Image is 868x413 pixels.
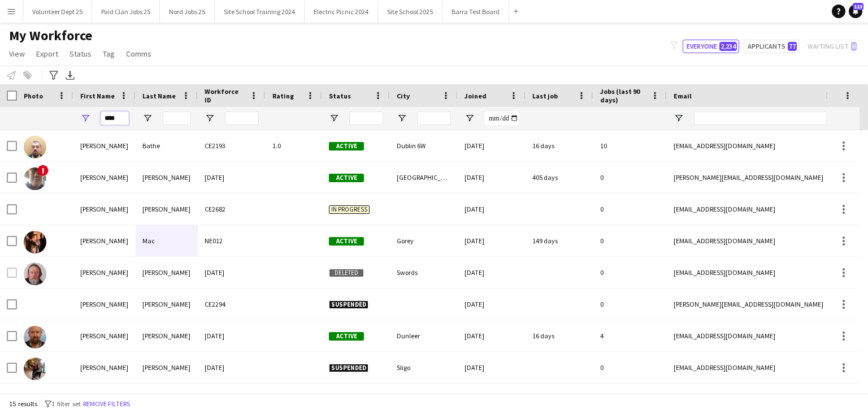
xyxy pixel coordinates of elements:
[37,165,49,176] span: !
[458,257,526,288] div: [DATE]
[24,231,46,253] img: Alan Mac
[329,113,339,123] button: Open Filter Menu
[81,398,132,410] button: Remove filters
[32,46,63,61] a: Export
[593,320,667,351] div: 4
[205,87,245,104] span: Workforce ID
[329,205,370,214] span: In progress
[593,130,667,161] div: 10
[683,40,739,53] button: Everyone2,234
[205,113,215,123] button: Open Filter Menu
[136,193,198,225] div: [PERSON_NAME]
[744,40,799,53] button: Applicants77
[9,49,25,59] span: View
[73,193,136,225] div: [PERSON_NAME]
[526,320,593,351] div: 16 days
[458,320,526,351] div: [DATE]
[397,113,407,123] button: Open Filter Menu
[849,5,862,18] a: 113
[24,136,46,158] img: Alan Bathe
[458,352,526,383] div: [DATE]
[5,46,29,61] a: View
[458,162,526,193] div: [DATE]
[198,289,266,320] div: CE2294
[136,130,198,161] div: Bathe
[272,92,294,100] span: Rating
[719,42,737,51] span: 2,234
[593,352,667,383] div: 0
[378,1,442,23] button: Site School 2025
[136,352,198,383] div: [PERSON_NAME]
[142,92,176,100] span: Last Name
[198,225,266,256] div: NE012
[853,3,863,10] span: 113
[526,130,593,161] div: 16 days
[73,289,136,320] div: [PERSON_NAME]
[266,130,322,161] div: 1.0
[198,193,266,225] div: CE2682
[9,27,92,44] span: My Workforce
[674,113,684,123] button: Open Filter Menu
[458,130,526,161] div: [DATE]
[160,1,215,23] button: Nord Jobs 25
[390,130,458,161] div: Dublin 6W
[390,225,458,256] div: Gorey
[73,225,136,256] div: [PERSON_NAME]
[73,257,136,288] div: [PERSON_NAME]
[225,111,259,125] input: Workforce ID Filter Input
[65,46,96,61] a: Status
[329,332,364,341] span: Active
[121,46,156,61] a: Comms
[458,193,526,225] div: [DATE]
[390,257,458,288] div: Swords
[788,42,797,51] span: 77
[329,300,368,309] span: Suspended
[526,162,593,193] div: 405 days
[36,49,58,59] span: Export
[305,1,378,23] button: Electric Picnic 2024
[674,92,692,100] span: Email
[198,320,266,351] div: [DATE]
[329,269,364,277] span: Deleted
[163,111,191,125] input: Last Name Filter Input
[329,237,364,246] span: Active
[92,1,160,23] button: Paid Clan Jobs 25
[349,111,383,125] input: Status Filter Input
[98,46,119,61] a: Tag
[465,92,487,100] span: Joined
[442,1,509,23] button: Barra Test Board
[593,257,667,288] div: 0
[198,130,266,161] div: CE2193
[24,92,43,100] span: Photo
[136,320,198,351] div: [PERSON_NAME]
[101,111,129,125] input: First Name Filter Input
[215,1,305,23] button: Site School Training 2024
[126,49,151,59] span: Comms
[73,162,136,193] div: [PERSON_NAME]
[485,111,519,125] input: Joined Filter Input
[73,320,136,351] div: [PERSON_NAME]
[136,289,198,320] div: [PERSON_NAME]
[593,193,667,225] div: 0
[198,352,266,383] div: [DATE]
[47,68,60,82] app-action-btn: Advanced filters
[136,257,198,288] div: [PERSON_NAME]
[80,92,115,100] span: First Name
[390,320,458,351] div: Dunleer
[417,111,451,125] input: City Filter Input
[465,113,475,123] button: Open Filter Menu
[593,225,667,256] div: 0
[329,142,364,150] span: Active
[593,289,667,320] div: 0
[390,352,458,383] div: Sligo
[103,49,115,59] span: Tag
[24,326,46,349] img: Alan Ryan
[593,162,667,193] div: 0
[136,225,198,256] div: Mac
[136,162,198,193] div: [PERSON_NAME]
[80,113,90,123] button: Open Filter Menu
[397,92,410,100] span: City
[390,162,458,193] div: [GEOGRAPHIC_DATA] 20
[526,225,593,256] div: 149 days
[329,174,364,182] span: Active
